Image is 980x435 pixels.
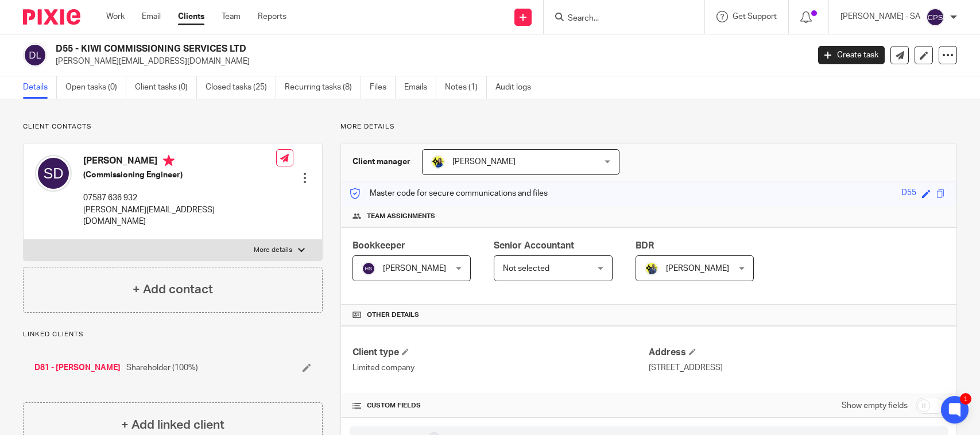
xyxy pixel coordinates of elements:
[353,362,649,374] p: Limited company
[404,76,436,99] a: Emails
[353,401,649,410] h4: CUSTOM FIELDS
[350,188,548,199] p: Master code for secure communications and files
[901,187,916,200] div: D55
[258,11,286,22] a: Reports
[254,246,292,255] p: More details
[126,362,198,374] span: Shareholder (100%)
[636,241,654,250] span: BDR
[567,14,670,24] input: Search
[121,416,224,434] h4: + Add linked client
[842,400,908,411] label: Show empty fields
[23,9,80,25] img: Pixie
[65,76,126,99] a: Open tasks (0)
[83,169,276,181] h5: (Commissioning Engineer)
[452,158,516,166] span: [PERSON_NAME]
[367,310,419,320] span: Other details
[83,155,276,169] h4: [PERSON_NAME]
[34,362,121,374] a: D81 - [PERSON_NAME]
[818,46,885,64] a: Create task
[163,155,175,166] i: Primary
[353,347,649,359] h4: Client type
[362,262,375,275] img: svg%3E
[23,330,323,339] p: Linked clients
[503,265,549,273] span: Not selected
[135,76,197,99] a: Client tasks (0)
[495,76,540,99] a: Audit logs
[83,204,276,228] p: [PERSON_NAME][EMAIL_ADDRESS][DOMAIN_NAME]
[383,265,446,273] span: [PERSON_NAME]
[35,155,72,192] img: svg%3E
[222,11,241,22] a: Team
[445,76,487,99] a: Notes (1)
[353,156,410,168] h3: Client manager
[83,192,276,204] p: 07587 636 932
[23,76,57,99] a: Details
[142,11,161,22] a: Email
[649,347,945,359] h4: Address
[960,393,971,405] div: 1
[645,262,659,275] img: Dennis-Starbridge.jpg
[431,155,445,169] img: Bobo-Starbridge%201.jpg
[56,56,801,67] p: [PERSON_NAME][EMAIL_ADDRESS][DOMAIN_NAME]
[733,13,777,21] span: Get Support
[340,122,957,131] p: More details
[178,11,204,22] a: Clients
[666,265,729,273] span: [PERSON_NAME]
[494,241,574,250] span: Senior Accountant
[23,43,47,67] img: svg%3E
[206,76,276,99] a: Closed tasks (25)
[353,241,405,250] span: Bookkeeper
[23,122,323,131] p: Client contacts
[926,8,944,26] img: svg%3E
[133,281,213,298] h4: + Add contact
[56,43,652,55] h2: D55 - KIWI COMMISSIONING SERVICES LTD
[840,11,920,22] p: [PERSON_NAME] - SA
[367,212,435,221] span: Team assignments
[285,76,361,99] a: Recurring tasks (8)
[370,76,396,99] a: Files
[106,11,125,22] a: Work
[649,362,945,374] p: [STREET_ADDRESS]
